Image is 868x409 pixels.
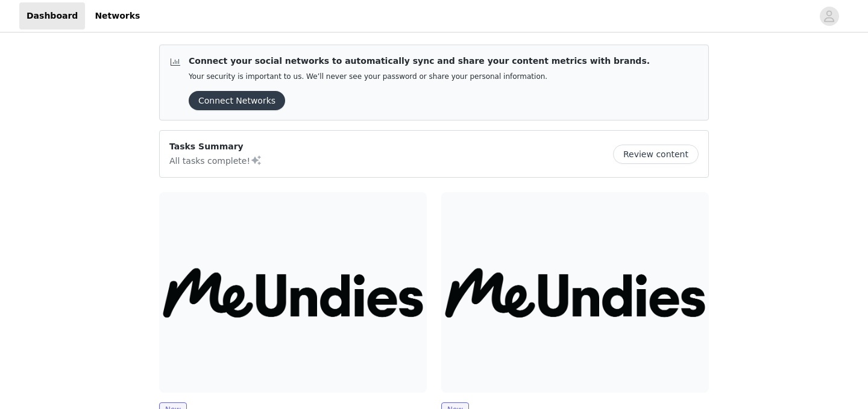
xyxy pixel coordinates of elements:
img: MeUndies [159,192,427,393]
button: Connect Networks [189,91,285,110]
p: Tasks Summary [169,140,262,153]
a: Networks [87,2,147,30]
button: Review content [613,145,699,164]
p: Your security is important to us. We’ll never see your password or share your personal information. [189,72,650,81]
img: MeUndies [441,192,709,393]
p: Connect your social networks to automatically sync and share your content metrics with brands. [189,55,650,67]
p: All tasks complete! [169,153,262,167]
a: Dashboard [19,2,85,30]
div: avatar [823,7,835,26]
